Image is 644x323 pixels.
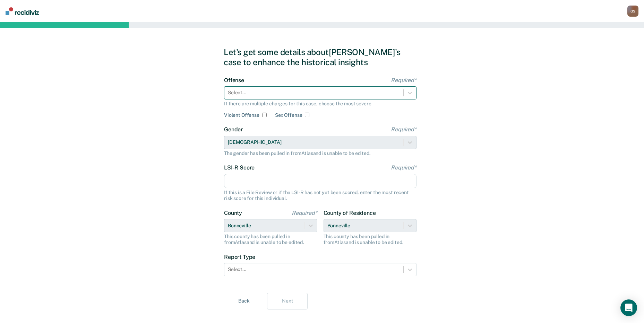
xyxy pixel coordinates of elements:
button: GS [627,6,638,17]
label: Gender [224,126,417,133]
label: LSI-R Score [224,164,417,171]
label: County [224,210,317,216]
button: Back [224,293,264,309]
div: This county has been pulled in from Atlas and is unable to be edited. [324,234,417,245]
label: County of Residence [324,210,417,216]
span: Required* [391,77,417,84]
div: The gender has been pulled in from Atlas and is unable to be edited. [224,150,417,156]
button: Next [267,293,308,309]
span: Required* [391,126,417,133]
label: Sex Offense [275,112,302,118]
div: Let's get some details about [PERSON_NAME]'s case to enhance the historical insights [224,47,420,67]
div: If there are multiple charges for this case, choose the most severe [224,101,417,107]
div: G S [627,6,638,17]
img: Recidiviz [6,7,39,15]
div: This county has been pulled in from Atlas and is unable to be edited. [224,234,317,245]
span: Required* [391,164,417,171]
span: Required* [292,210,317,216]
label: Report Type [224,254,417,260]
div: Open Intercom Messenger [620,299,637,316]
label: Offense [224,77,417,84]
div: If this is a File Review or if the LSI-R has not yet been scored, enter the most recent risk scor... [224,190,417,201]
label: Violent Offense [224,112,259,118]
